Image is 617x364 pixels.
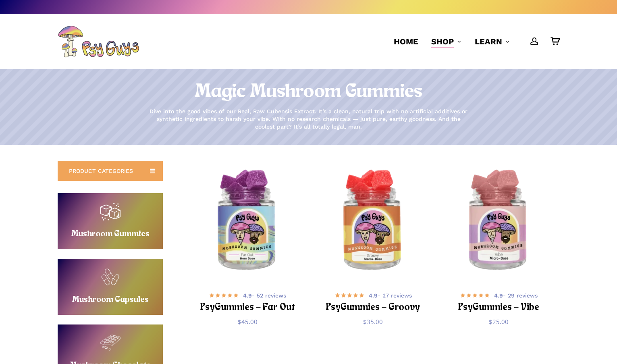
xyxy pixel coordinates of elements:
span: $ [363,318,367,326]
bdi: 45.00 [238,318,258,326]
a: PRODUCT CATEGORIES [58,161,163,181]
a: PsyGummies - Groovy [314,162,432,281]
a: Shop [431,36,462,47]
img: PsyGuys [58,25,139,58]
bdi: 35.00 [363,318,383,326]
span: - 29 reviews [494,291,538,300]
b: 4.9 [243,292,252,299]
h2: PsyGummies – Groovy [324,300,422,315]
a: PsyGummies - Far Out [189,162,307,281]
span: - 52 reviews [243,291,286,300]
span: - 27 reviews [369,291,412,300]
a: 4.9- 29 reviews PsyGummies – Vibe [450,290,548,312]
img: Blackberry hero dose magic mushroom gummies in a PsyGuys branded jar [189,162,307,281]
h2: PsyGummies – Far Out [199,300,297,315]
b: 4.9 [494,292,503,299]
img: Strawberry macrodose magic mushroom gummies in a PsyGuys branded jar [314,162,432,281]
span: Learn [475,37,502,46]
h2: PsyGummies – Vibe [450,300,548,315]
a: Cart [551,37,559,46]
a: PsyGummies - Vibe [440,162,558,281]
span: $ [238,318,241,326]
img: Passionfruit microdose magic mushroom gummies in a PsyGuys branded jar [440,162,558,281]
span: Home [394,37,418,46]
p: Dive into the good vibes of our Real, Raw Cubensis Extract. It’s a clean, natural trip with no ar... [147,108,470,131]
bdi: 25.00 [489,318,509,326]
span: $ [489,318,492,326]
b: 4.9 [369,292,378,299]
a: Learn [475,36,510,47]
a: Home [394,36,418,47]
a: 4.9- 52 reviews PsyGummies – Far Out [199,290,297,312]
span: PRODUCT CATEGORIES [69,167,133,175]
span: Shop [431,37,454,46]
nav: Main Menu [387,14,559,69]
a: 4.9- 27 reviews PsyGummies – Groovy [324,290,422,312]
